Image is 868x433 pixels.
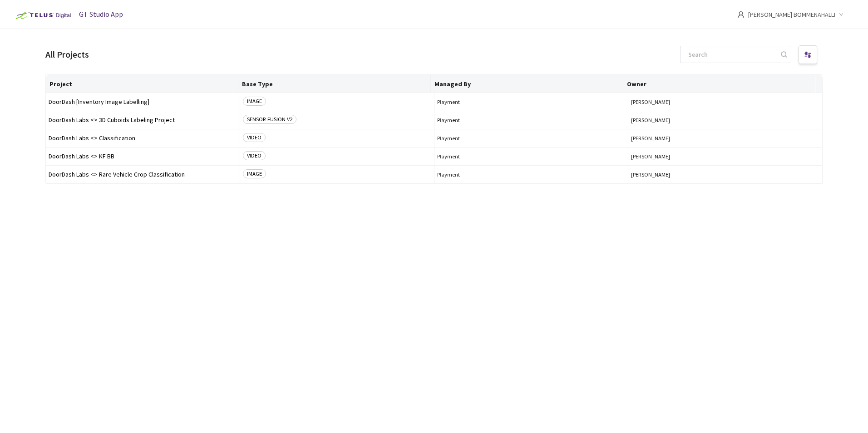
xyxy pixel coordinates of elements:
[737,11,745,18] span: user
[431,75,623,93] th: Managed By
[683,46,779,63] input: Search
[631,98,819,105] button: [PERSON_NAME]
[243,151,266,160] span: VIDEO
[243,97,266,106] span: IMAGE
[839,12,843,17] span: down
[49,135,237,142] span: DoorDash Labs <> Classification
[238,75,431,93] th: Base Type
[49,98,237,105] span: DoorDash [Inventory Image Labelling]
[243,169,266,178] span: IMAGE
[49,117,237,123] span: DoorDash Labs <> 3D Cuboids Labeling Project
[631,117,819,123] button: [PERSON_NAME]
[623,75,816,93] th: Owner
[49,171,237,178] span: DoorDash Labs <> Rare Vehicle Crop Classification
[437,135,626,142] span: Playment
[45,48,89,61] div: All Projects
[437,98,626,105] span: Playment
[437,171,626,178] span: Playment
[11,8,74,23] img: Telus
[243,115,296,124] span: SENSOR FUSION V2
[46,75,238,93] th: Project
[631,171,819,178] button: [PERSON_NAME]
[79,10,123,19] span: GT Studio App
[437,117,626,123] span: Playment
[243,133,266,142] span: VIDEO
[49,153,237,160] span: DoorDash Labs <> KF BB
[631,135,819,142] button: [PERSON_NAME]
[437,153,626,160] span: Playment
[631,153,819,160] button: [PERSON_NAME]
